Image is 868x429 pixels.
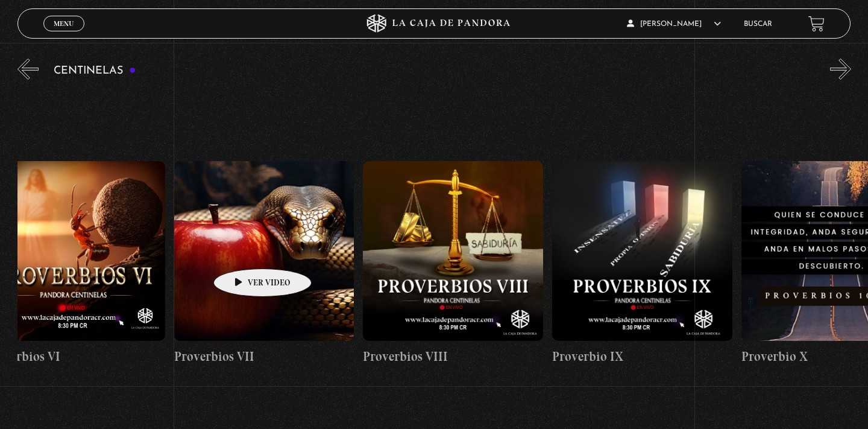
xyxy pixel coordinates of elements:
span: Cerrar [50,30,78,39]
a: Buscar [744,21,772,28]
h4: Proverbios VII [174,347,354,366]
span: Menu [54,20,74,27]
h3: Centinelas [54,65,136,77]
button: Next [830,59,851,80]
span: [PERSON_NAME] [627,21,721,28]
button: Previous [17,59,39,80]
h4: Proverbio IX [552,347,732,366]
h4: Proverbios VIII [363,347,543,366]
a: View your shopping cart [808,16,825,32]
